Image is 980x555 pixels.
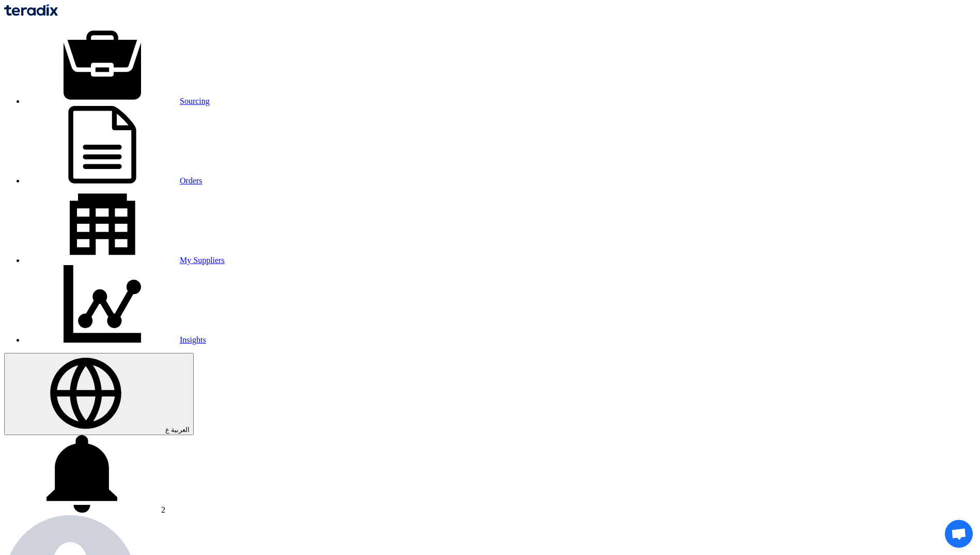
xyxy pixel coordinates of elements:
a: Open chat [945,520,973,548]
span: العربية [171,426,190,434]
img: Teradix logo [4,4,58,16]
a: Insights [25,335,206,344]
a: Orders [25,176,203,185]
a: Sourcing [25,97,210,105]
button: العربية ع [4,353,194,435]
span: ع [165,426,169,434]
span: 2 [161,505,165,514]
a: My Suppliers [25,256,225,265]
